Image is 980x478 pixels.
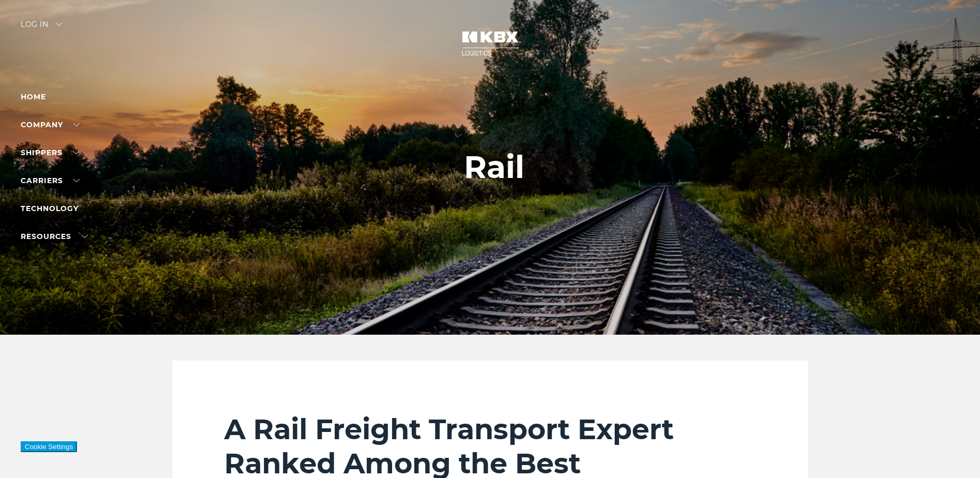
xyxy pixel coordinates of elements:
div: Log in [21,21,62,36]
img: kbx logo [452,21,529,66]
a: Home [21,92,46,101]
h1: Rail [464,150,524,185]
a: Carriers [21,176,80,185]
img: arrow [56,23,62,26]
a: RESOURCES [21,232,88,241]
a: Technology [21,204,79,213]
a: SHIPPERS [21,148,79,157]
button: Cookie Settings [21,441,77,452]
a: Company [21,120,80,129]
